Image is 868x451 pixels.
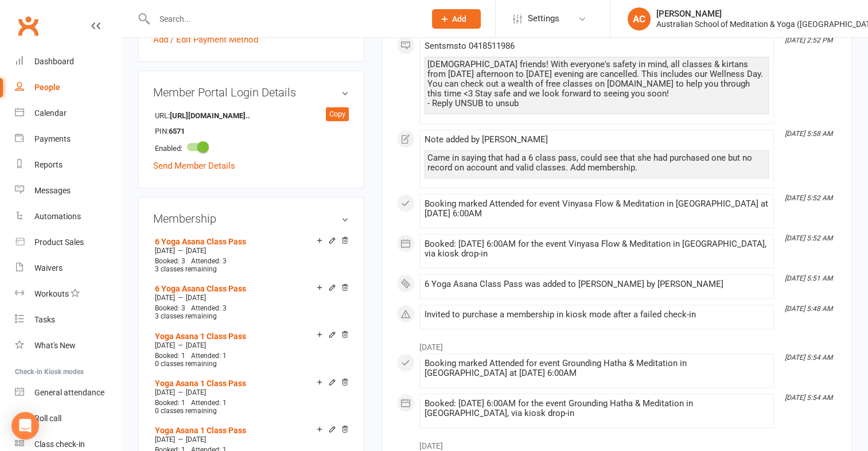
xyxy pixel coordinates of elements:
[155,407,217,415] span: 0 classes remaining
[432,9,481,29] button: Add
[15,380,121,406] a: General attendance kiosk mode
[34,315,55,324] div: Tasks
[15,230,121,255] a: Product Sales
[15,100,121,126] a: Calendar
[785,36,832,44] i: [DATE] 2:52 PM
[34,414,61,423] div: Roll call
[396,335,837,353] li: [DATE]
[155,265,217,273] span: 3 classes remaining
[152,341,349,350] div: —
[15,307,121,333] a: Tasks
[152,293,349,302] div: —
[34,108,67,118] div: Calendar
[15,333,121,359] a: What's New
[155,284,246,293] a: 6 Yoga Asana Class Pass
[11,412,39,440] div: Open Intercom Messenger
[34,186,71,195] div: Messages
[155,257,185,265] span: Booked: 3
[425,199,769,219] div: Booking marked Attended for event Vinyasa Flow & Meditation in [GEOGRAPHIC_DATA] at [DATE] 6:00AM
[15,126,121,152] a: Payments
[34,160,63,169] div: Reports
[15,152,121,178] a: Reports
[785,194,832,202] i: [DATE] 5:52 AM
[155,388,175,396] span: [DATE]
[153,107,349,123] li: URL:
[425,310,769,320] div: Invited to purchase a membership in kiosk mode after a failed check-in
[170,110,250,122] strong: [URL][DOMAIN_NAME]..
[155,237,246,246] a: 6 Yoga Asana Class Pass
[191,304,227,312] span: Attended: 3
[425,359,769,378] div: Booking marked Attended for event Grounding Hatha & Meditation in [GEOGRAPHIC_DATA] at [DATE] 6:00AM
[191,352,227,360] span: Attended: 1
[186,247,206,255] span: [DATE]
[152,388,349,397] div: —
[785,353,832,361] i: [DATE] 5:54 AM
[785,274,832,282] i: [DATE] 5:51 AM
[191,399,227,407] span: Attended: 1
[186,388,206,396] span: [DATE]
[15,204,121,230] a: Automations
[425,135,769,145] div: Note added by [PERSON_NAME]
[155,352,185,360] span: Booked: 1
[785,130,832,138] i: [DATE] 5:58 AM
[153,161,235,171] a: Send Member Details
[155,332,246,341] a: Yoga Asana 1 Class Pass
[427,153,766,173] div: Came in saying that had a 6 class pass, could see that she had purchased one but no record on acc...
[34,440,85,449] div: Class check-in
[155,399,185,407] span: Booked: 1
[785,305,832,313] i: [DATE] 5:48 AM
[155,436,175,444] span: [DATE]
[34,134,71,143] div: Payments
[155,304,185,312] span: Booked: 3
[191,257,227,265] span: Attended: 3
[186,341,206,349] span: [DATE]
[186,294,206,302] span: [DATE]
[15,49,121,75] a: Dashboard
[186,436,206,444] span: [DATE]
[34,289,69,298] div: Workouts
[34,238,84,247] div: Product Sales
[785,234,832,242] i: [DATE] 5:52 AM
[425,41,515,51] span: Sent sms to 0418511986
[34,83,60,92] div: People
[169,126,235,138] strong: 6571
[628,7,651,30] div: AC
[151,11,417,27] input: Search...
[425,279,769,289] div: 6 Yoga Asana Class Pass was added to [PERSON_NAME] by [PERSON_NAME]
[15,255,121,281] a: Waivers
[34,263,63,273] div: Waivers
[155,426,246,435] a: Yoga Asana 1 Class Pass
[425,239,769,259] div: Booked: [DATE] 6:00AM for the event Vinyasa Flow & Meditation in [GEOGRAPHIC_DATA], via kiosk dro...
[155,247,175,255] span: [DATE]
[34,57,74,66] div: Dashboard
[528,6,559,32] span: Settings
[153,123,349,139] li: PIN:
[34,212,81,221] div: Automations
[452,14,466,24] span: Add
[785,394,832,402] i: [DATE] 5:54 AM
[326,107,349,121] div: Copy
[155,379,246,388] a: Yoga Asana 1 Class Pass
[155,312,217,320] span: 3 classes remaining
[155,341,175,349] span: [DATE]
[152,246,349,255] div: —
[15,75,121,100] a: People
[14,11,42,40] a: Clubworx
[34,341,76,350] div: What's New
[152,435,349,444] div: —
[34,388,104,397] div: General attendance
[153,212,349,225] h3: Membership
[15,406,121,431] a: Roll call
[153,138,349,156] li: Enabled:
[155,360,217,368] span: 0 classes remaining
[427,60,766,108] div: [DEMOGRAPHIC_DATA] friends! With everyone's safety in mind, all classes & kirtans from [DATE] aft...
[153,33,258,46] a: Add / Edit Payment Method
[155,294,175,302] span: [DATE]
[15,178,121,204] a: Messages
[425,399,769,418] div: Booked: [DATE] 6:00AM for the event Grounding Hatha & Meditation in [GEOGRAPHIC_DATA], via kiosk ...
[15,281,121,307] a: Workouts
[153,86,349,99] h3: Member Portal Login Details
